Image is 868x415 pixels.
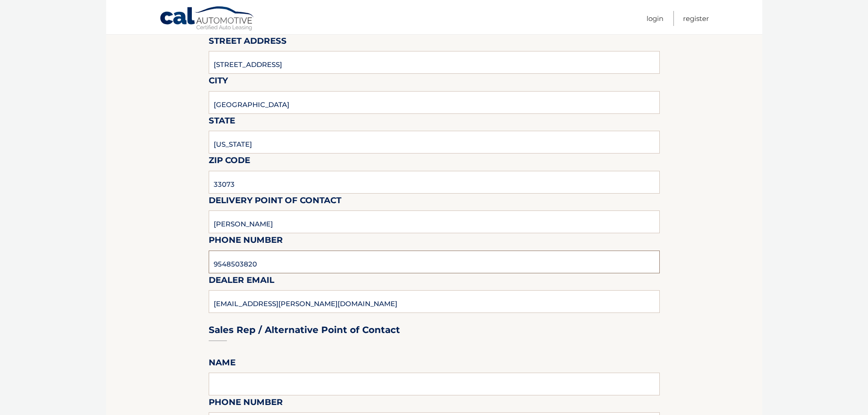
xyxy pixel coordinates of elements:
a: Cal Automotive [159,6,255,32]
label: Dealer Email [209,273,274,290]
label: Delivery Point of Contact [209,194,341,210]
label: Street Address [209,34,287,51]
h3: Sales Rep / Alternative Point of Contact [209,324,400,336]
label: Name [209,356,236,373]
a: Register [683,11,709,26]
label: Phone Number [209,233,283,250]
label: Phone Number [209,395,283,412]
label: City [209,74,228,91]
label: Zip Code [209,154,250,170]
a: Login [647,11,663,26]
label: State [209,114,235,131]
